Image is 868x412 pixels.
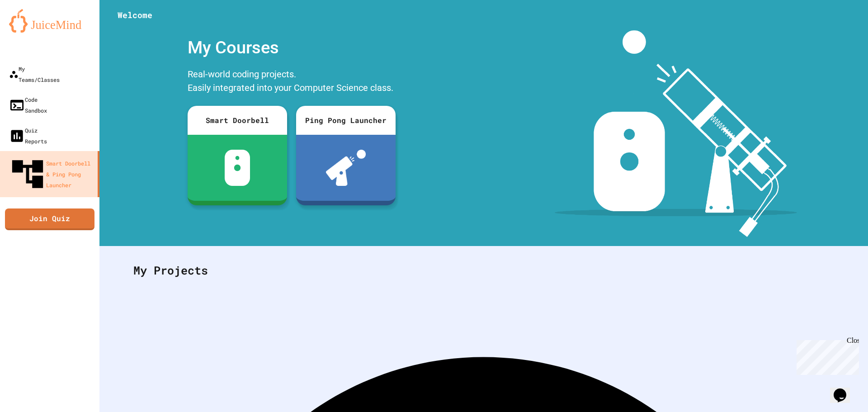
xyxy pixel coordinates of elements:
[9,156,94,193] div: Smart Doorbell & Ping Pong Launcher
[124,253,843,288] div: My Projects
[555,30,797,237] img: banner-image-my-projects.png
[183,30,400,65] div: My Courses
[830,376,859,403] iframe: chat widget
[296,106,396,135] div: Ping Pong Launcher
[793,336,859,375] iframe: chat widget
[9,125,47,147] div: Quiz Reports
[225,150,250,186] img: sdb-white.svg
[9,94,47,116] div: Code Sandbox
[9,63,60,85] div: My Teams/Classes
[183,65,400,99] div: Real-world coding projects. Easily integrated into your Computer Science class.
[188,106,287,135] div: Smart Doorbell
[9,9,90,33] img: logo-orange.svg
[5,208,94,230] a: Join Quiz
[326,150,366,186] img: ppl-with-ball.png
[4,4,62,57] div: Chat with us now!Close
